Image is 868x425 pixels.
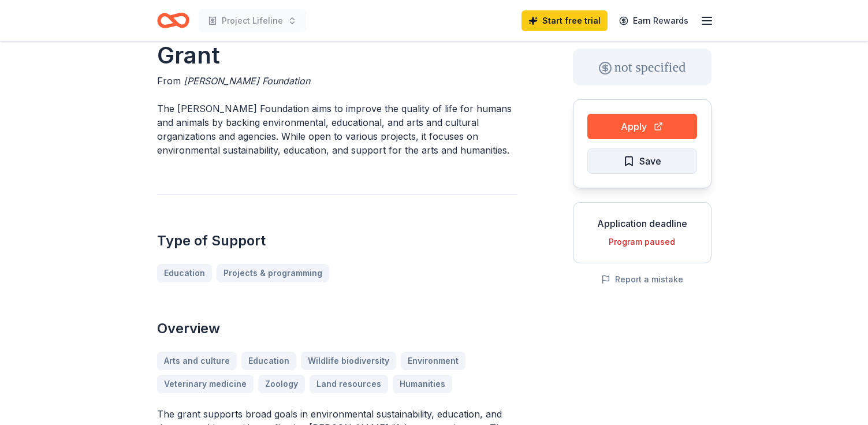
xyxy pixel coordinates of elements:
[583,235,702,249] div: Program paused
[639,154,661,169] span: Save
[157,319,517,338] h2: Overview
[521,10,608,31] a: Start free trial
[184,75,310,87] span: [PERSON_NAME] Foundation
[157,7,189,34] a: Home
[157,232,517,250] h2: Type of Support
[587,114,697,139] button: Apply
[199,9,306,32] button: Project Lifeline
[217,264,329,282] a: Projects & programming
[222,14,283,28] span: Project Lifeline
[612,10,695,31] a: Earn Rewards
[157,264,212,282] a: Education
[587,148,697,174] button: Save
[583,217,702,230] div: Application deadline
[157,74,517,88] div: From
[601,273,683,286] button: Report a mistake
[573,49,711,85] div: not specified
[157,102,517,157] p: The [PERSON_NAME] Foundation aims to improve the quality of life for humans and animals by backin...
